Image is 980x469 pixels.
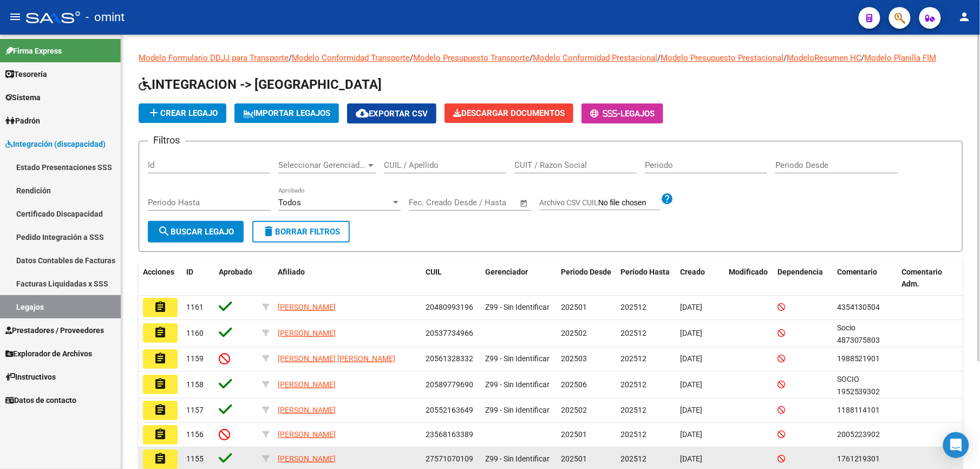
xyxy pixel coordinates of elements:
[561,354,587,363] span: 202503
[5,68,47,80] span: Tesorería
[278,406,336,414] span: [PERSON_NAME]
[680,354,702,363] span: [DATE]
[837,303,880,311] span: 4354130504
[485,380,550,389] span: Z99 - Sin Identificar
[278,329,336,337] span: [PERSON_NAME]
[837,375,880,396] span: SOCIO 1952539302
[561,430,587,439] span: 202501
[680,329,702,337] span: [DATE]
[252,221,350,243] button: Borrar Filtros
[139,53,289,63] a: Modelo Formulario DDJJ para Transporte
[5,92,41,103] span: Sistema
[278,268,305,276] span: Afiliado
[426,268,442,276] span: CUIL
[347,103,436,123] button: Exportar CSV
[5,115,40,127] span: Padrón
[182,260,214,296] datatable-header-cell: ID
[943,432,969,458] div: Open Intercom Messenger
[139,260,182,296] datatable-header-cell: Acciones
[865,53,937,63] a: Modelo Planilla FIM
[186,354,204,363] span: 1159
[582,103,663,123] button: -Legajos
[724,260,773,296] datatable-header-cell: Modificado
[837,430,880,439] span: 2005223902
[620,454,646,463] span: 202512
[214,260,258,296] datatable-header-cell: Aprobado
[661,192,674,205] mat-icon: help
[680,406,702,414] span: [DATE]
[158,225,171,238] mat-icon: search
[154,352,167,365] mat-icon: assignment
[186,454,204,463] span: 1155
[561,303,587,311] span: 202501
[958,10,971,23] mat-icon: person
[5,371,56,383] span: Instructivos
[86,5,125,29] span: - omint
[787,53,861,63] a: ModeloResumen HC
[426,454,473,463] span: 27571070109
[837,354,880,363] span: 1988521901
[620,268,670,276] span: Periodo Hasta
[485,406,550,414] span: Z99 - Sin Identificar
[680,454,702,463] span: [DATE]
[5,394,76,406] span: Datos de contacto
[837,323,880,344] span: Socio 4873075803
[445,103,573,123] button: Descargar Documentos
[902,268,943,289] span: Comentario Adm.
[148,221,244,243] button: Buscar Legajo
[454,198,506,207] input: End date
[158,227,234,237] span: Buscar Legajo
[143,268,174,276] span: Acciones
[154,403,167,416] mat-icon: assignment
[413,53,530,63] a: Modelo Presupuesto Transporte
[620,109,655,119] span: Legajos
[186,303,204,311] span: 1161
[481,260,557,296] datatable-header-cell: Gerenciador
[147,106,160,119] mat-icon: add
[5,348,92,360] span: Explorador de Archivos
[426,303,473,311] span: 20480993196
[139,77,382,92] span: INTEGRACION -> [GEOGRAPHIC_DATA]
[421,260,481,296] datatable-header-cell: CUIL
[837,268,878,276] span: Comentario
[234,103,339,123] button: IMPORTAR LEGAJOS
[9,10,22,23] mat-icon: menu
[778,268,823,276] span: Dependencia
[561,380,587,389] span: 202506
[661,53,783,63] a: Modelo Presupuesto Prestacional
[278,354,395,363] span: [PERSON_NAME] [PERSON_NAME]
[219,268,252,276] span: Aprobado
[154,377,167,390] mat-icon: assignment
[680,268,705,276] span: Creado
[533,53,657,63] a: Modelo Conformidad Prestacional
[278,430,336,439] span: [PERSON_NAME]
[154,326,167,339] mat-icon: assignment
[5,138,106,150] span: Integración (discapacidad)
[426,406,473,414] span: 20552163649
[837,454,880,463] span: 1761219301
[147,108,218,118] span: Crear Legajo
[278,198,301,207] span: Todos
[485,303,550,311] span: Z99 - Sin Identificar
[5,45,62,57] span: Firma Express
[485,454,550,463] span: Z99 - Sin Identificar
[186,406,204,414] span: 1157
[186,380,204,389] span: 1158
[898,260,963,296] datatable-header-cell: Comentario Adm.
[620,354,646,363] span: 202512
[5,324,104,336] span: Prestadores / Proveedores
[148,133,185,148] h3: Filtros
[620,406,646,414] span: 202512
[620,303,646,311] span: 202512
[680,303,702,311] span: [DATE]
[292,53,410,63] a: Modelo Conformidad Transporte
[262,225,275,238] mat-icon: delete
[262,227,340,237] span: Borrar Filtros
[278,160,366,170] span: Seleccionar Gerenciador
[409,198,444,207] input: Start date
[837,406,880,414] span: 1188114101
[278,454,336,463] span: [PERSON_NAME]
[561,268,611,276] span: Periodo Desde
[139,103,226,123] button: Crear Legajo
[154,301,167,314] mat-icon: assignment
